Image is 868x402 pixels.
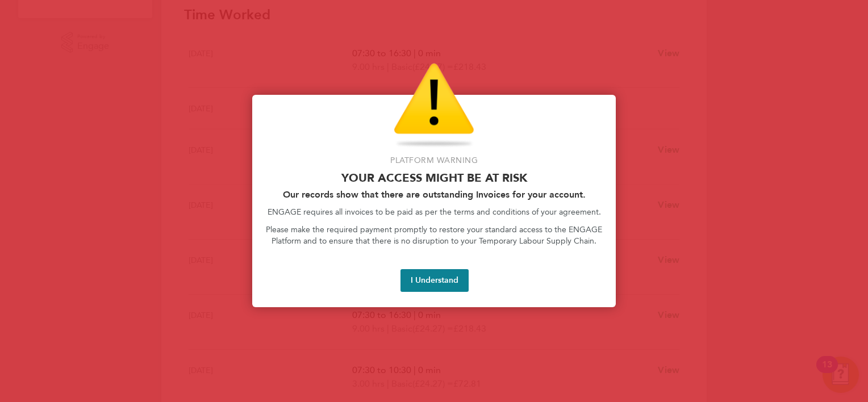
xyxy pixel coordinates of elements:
[266,171,602,185] p: Your access might be at risk
[266,207,602,218] p: ENGAGE requires all invoices to be paid as per the terms and conditions of your agreement.
[252,95,616,307] div: Access At Risk
[394,63,474,148] img: Warning Icon
[400,269,469,292] button: I Understand
[266,155,602,166] p: Platform Warning
[266,189,602,200] h2: Our records show that there are outstanding Invoices for your account.
[266,224,602,246] p: Please make the required payment promptly to restore your standard access to the ENGAGE Platform ...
